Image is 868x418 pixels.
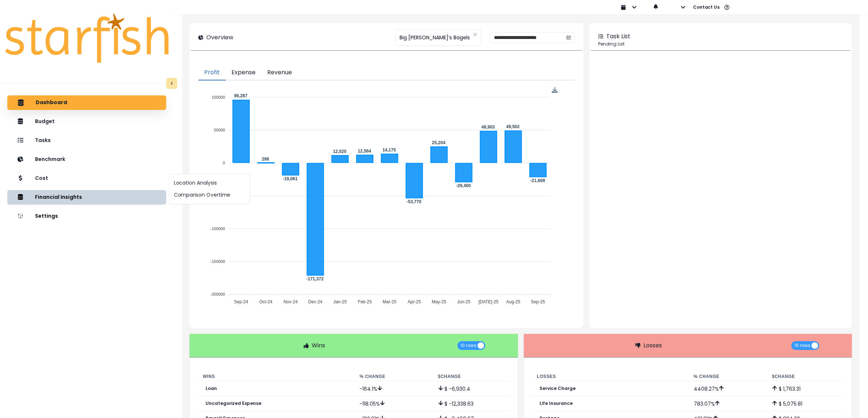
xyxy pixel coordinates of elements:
[36,99,67,106] p: Dashboard
[198,65,226,80] button: Profit
[688,372,766,381] th: % Change
[473,31,477,38] button: Clear
[531,372,688,381] th: Losses
[766,381,845,396] td: $ 1,763.31
[170,177,250,189] button: Location Analysis
[460,341,476,350] span: 10 rows
[432,372,511,381] th: $ Change
[432,396,511,411] td: $ -12,338.63
[35,118,55,125] p: Budget
[206,386,217,391] p: Loan
[506,299,521,304] tspan: Aug-25
[552,87,558,93] div: Menu
[197,372,354,381] th: Wins
[688,396,766,411] td: 783.07 %
[284,299,298,304] tspan: Nov-24
[643,341,662,350] p: Losses
[457,299,471,304] tspan: Jun-25
[206,401,261,406] p: Uncategorized Expense
[598,41,843,47] p: Pending List
[35,175,48,181] p: Cost
[7,133,166,148] button: Tasks
[7,152,166,167] button: Benchmark
[354,396,432,411] td: -118.05 %
[473,32,477,37] svg: close
[214,128,225,132] tspan: 50000
[308,299,323,304] tspan: Dec-24
[794,341,810,350] span: 10 rows
[312,341,325,350] p: Wins
[226,65,261,80] button: Expense
[432,381,511,396] td: $ -6,930.4
[35,156,65,162] p: Benchmark
[540,386,576,391] p: Service Charge
[210,292,225,297] tspan: -200000
[432,299,447,304] tspan: May-25
[223,161,225,165] tspan: 0
[234,299,248,304] tspan: Sep-24
[383,299,397,304] tspan: Mar-25
[766,372,845,381] th: $ Change
[35,137,51,143] p: Tasks
[7,171,166,186] button: Cost
[552,87,558,93] img: Download Profit
[566,35,571,40] svg: calendar
[7,95,166,110] button: Dashboard
[354,372,432,381] th: % Change
[260,299,273,304] tspan: Oct-24
[540,401,573,406] p: Life Insurance
[358,299,372,304] tspan: Feb-25
[212,95,225,99] tspan: 100000
[400,30,470,45] span: Big [PERSON_NAME]’s Bagels
[688,381,766,396] td: 4408.27 %
[408,299,421,304] tspan: Apr-25
[206,33,233,42] p: Overview
[7,190,166,205] button: Financial Insights
[606,32,630,41] p: Task List
[354,381,432,396] td: -164.1 %
[334,299,347,304] tspan: Jan-25
[7,114,166,129] button: Budget
[766,396,845,411] td: $ 5,075.81
[210,226,225,231] tspan: -100000
[210,259,225,264] tspan: -150000
[479,299,499,304] tspan: [DATE]-25
[170,189,250,201] button: Comparison Overtime
[531,299,545,304] tspan: Sep-25
[261,65,298,80] button: Revenue
[7,209,166,224] button: Settings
